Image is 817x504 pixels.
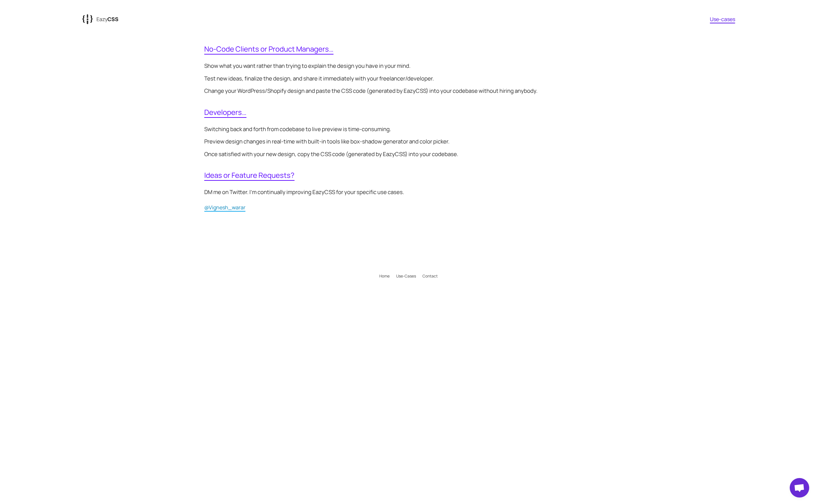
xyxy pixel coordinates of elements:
p: Preview design changes in real-time with built-in tools like box-shadow generator and color picker. [204,137,613,147]
p: Switching back and forth from codebase to live preview is time-consuming. [204,124,613,134]
span: Developers… [204,107,246,118]
a: @Vignesh_warar [204,204,245,211]
div: Chat öffnen [790,478,809,498]
tspan: { [82,14,87,24]
span: Ideas or Feature Requests? [204,170,295,181]
a: Contact [419,273,441,279]
p: Eazy [96,16,119,23]
a: {{EazyCSS [82,12,119,26]
a: Use-Cases [393,273,419,279]
tspan: { [88,15,93,25]
p: Once satisfied with your new design, copy the CSS code (generated by EazyCSS) into your codebase. [204,149,613,159]
span: No-Code Clients or Product Managers… [204,44,333,55]
p: Show what you want rather than trying to explain the design you have in your mind. [204,61,613,71]
a: Home [376,273,393,279]
p: Test new ideas, finalize the design, and share it immediately with your freelancer/developer. [204,74,613,84]
p: Change your WordPress/Shopify design and paste the CSS code (generated by EazyCSS) into your code... [204,86,613,96]
span: CSS [107,16,119,23]
a: Use-cases [710,16,735,23]
p: DM me on Twitter. I’m continually improving EazyCSS for your specific use cases. [204,187,613,197]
